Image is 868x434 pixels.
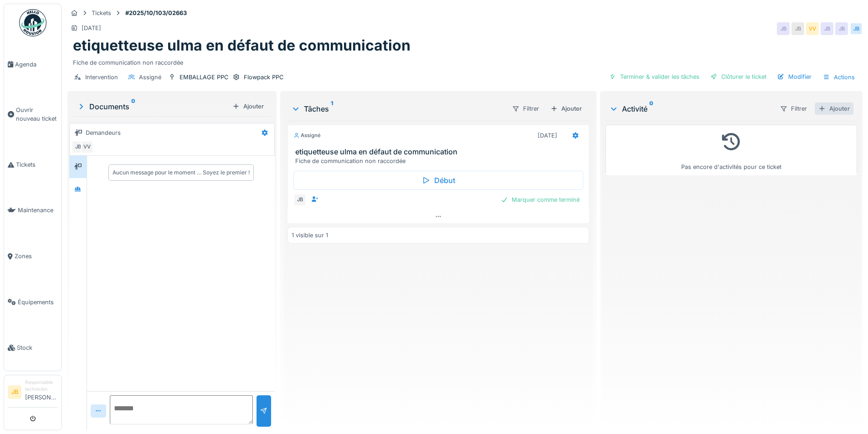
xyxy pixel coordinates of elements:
[8,385,21,399] li: JB
[815,102,853,115] div: Ajouter
[707,71,770,83] div: Clôturer le ticket
[25,379,58,405] li: [PERSON_NAME]
[4,142,62,188] a: Tickets
[16,160,58,169] span: Tickets
[821,22,833,35] div: JB
[244,73,283,82] div: Flowpack PPC
[73,37,411,54] h1: etiquetteuse ulma en défaut de communication
[17,343,58,352] span: Stock
[81,141,93,153] div: VV
[180,73,228,82] div: EMBALLAGE PPC
[611,129,851,171] div: Pas encore d'activités pour ce ticket
[4,188,62,234] a: Maintenance
[538,131,557,140] div: [DATE]
[791,22,804,35] div: JB
[19,9,46,36] img: Badge_color-CXgf-gQk.svg
[293,132,321,139] div: Assigné
[293,171,583,190] div: Début
[774,71,815,83] div: Modifier
[73,55,857,67] div: Fiche de communication non raccordée
[229,100,267,112] div: Ajouter
[819,71,859,84] div: Actions
[77,101,229,112] div: Documents
[92,9,111,17] div: Tickets
[606,71,703,83] div: Terminer & valider les tâches
[16,106,58,123] span: Ouvrir nouveau ticket
[4,325,62,371] a: Stock
[508,102,543,115] div: Filtrer
[292,231,328,240] div: 1 visible sur 1
[777,22,790,35] div: JB
[649,103,653,114] sup: 0
[776,102,811,115] div: Filtrer
[85,73,118,82] div: Intervention
[122,9,190,17] strong: #2025/10/103/02663
[295,148,585,156] h3: etiquetteuse ulma en défaut de communication
[139,73,161,82] div: Assigné
[86,128,121,137] div: Demandeurs
[8,379,58,408] a: JB Responsable technicien[PERSON_NAME]
[131,101,135,112] sup: 0
[82,24,101,32] div: [DATE]
[15,60,58,69] span: Agenda
[18,298,58,306] span: Équipements
[835,22,848,35] div: JB
[4,279,62,325] a: Équipements
[295,157,585,165] div: Fiche de communication non raccordée
[547,102,586,115] div: Ajouter
[609,103,772,114] div: Activité
[331,103,333,114] sup: 1
[25,379,58,393] div: Responsable technicien
[806,22,819,35] div: VV
[293,194,306,206] div: JB
[4,233,62,279] a: Zones
[497,194,583,206] div: Marquer comme terminé
[291,103,504,114] div: Tâches
[4,87,62,142] a: Ouvrir nouveau ticket
[4,41,62,87] a: Agenda
[113,168,250,177] div: Aucun message pour le moment … Soyez le premier !
[18,206,58,214] span: Maintenance
[15,252,58,260] span: Zones
[850,22,863,35] div: JB
[72,141,84,153] div: JB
